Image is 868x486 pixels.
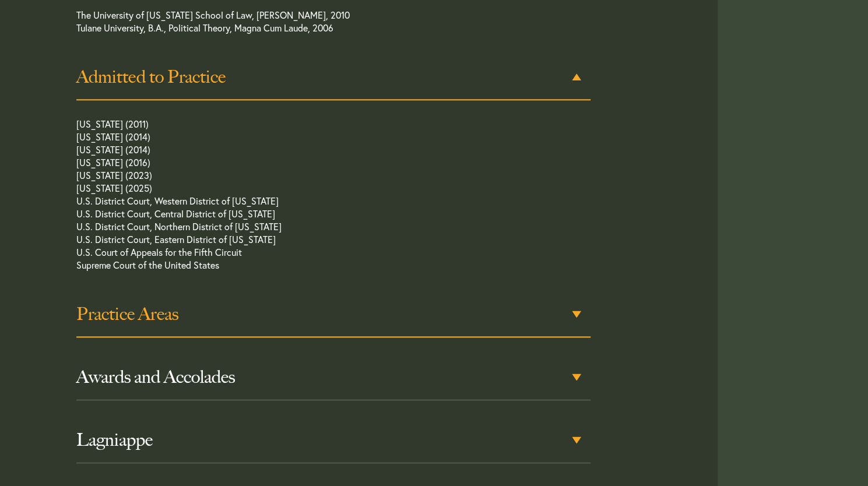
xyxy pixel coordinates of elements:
[76,304,591,325] h3: Practice Areas
[76,9,539,40] p: The University of [US_STATE] School of Law, [PERSON_NAME], 2010 Tulane University, B.A., Politica...
[76,118,539,277] p: [US_STATE] (2011) [US_STATE] (2014) [US_STATE] (2014) [US_STATE] (2016) [US_STATE] (2023) [US_STA...
[76,66,591,87] h3: Admitted to Practice
[76,367,591,388] h3: Awards and Accolades
[76,429,591,450] h3: Lagniappe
